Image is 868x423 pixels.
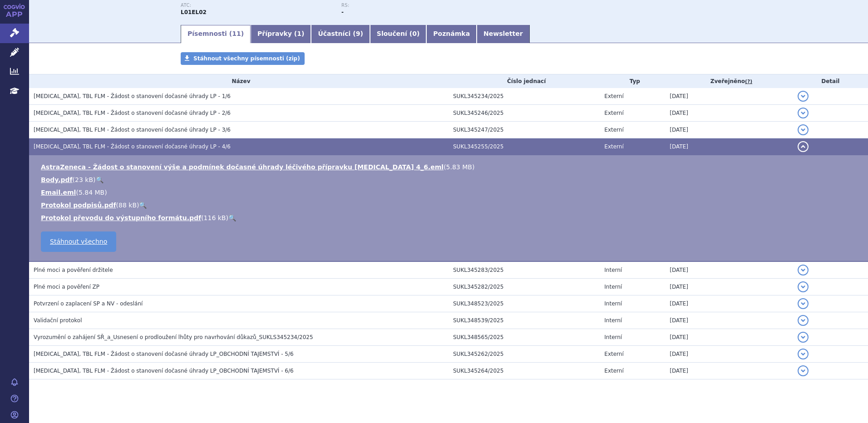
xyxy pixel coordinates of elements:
[604,127,623,133] span: Externí
[341,9,344,15] strong: -
[604,351,623,357] span: Externí
[449,295,600,312] td: SUKL348523/2025
[798,265,809,275] button: detail
[604,93,623,99] span: Externí
[370,25,426,43] a: Sloučení (0)
[34,284,99,290] span: Plné moci a pověření ZP
[79,189,104,196] span: 5.84 MB
[600,74,665,88] th: Typ
[41,201,859,210] li: ( )
[34,143,231,150] span: CALQUENCE, TBL FLM - Žádost o stanovení dočasné úhrady LP - 4/6
[75,176,93,183] span: 23 kB
[204,214,226,221] span: 116 kB
[449,346,600,363] td: SUKL345262/2025
[798,108,809,118] button: detail
[41,213,859,222] li: ( )
[798,124,809,135] button: detail
[793,74,868,88] th: Detail
[96,176,104,183] a: 🔍
[665,261,793,279] td: [DATE]
[449,363,600,379] td: SUKL345264/2025
[798,365,809,376] button: detail
[449,329,600,346] td: SUKL348565/2025
[139,202,147,209] a: 🔍
[34,351,294,357] span: CALQUENCE, TBL FLM - Žádost o stanovení dočasné úhrady LP_OBCHODNÍ TAJEMSTVÍ - 5/6
[604,284,622,290] span: Interní
[297,30,301,37] span: 1
[118,202,137,209] span: 88 kB
[665,88,793,105] td: [DATE]
[41,176,73,183] a: Body.pdf
[665,363,793,379] td: [DATE]
[798,298,809,309] button: detail
[604,267,622,273] span: Interní
[41,202,116,209] a: Protokol podpisů.pdf
[412,30,417,37] span: 0
[665,122,793,138] td: [DATE]
[604,143,623,150] span: Externí
[446,163,472,171] span: 5.83 MB
[665,74,793,88] th: Zveřejněno
[341,3,493,8] p: RS:
[41,214,201,221] a: Protokol převodu do výstupního formátu.pdf
[798,349,809,359] button: detail
[665,329,793,346] td: [DATE]
[41,231,116,252] a: Stáhnout všechno
[798,332,809,343] button: detail
[356,30,360,37] span: 9
[477,25,530,43] a: Newsletter
[449,138,600,155] td: SUKL345255/2025
[449,74,600,88] th: Číslo jednací
[41,189,76,196] a: Email.eml
[311,25,370,43] a: Účastníci (9)
[41,163,444,171] a: AstraZeneca - Žádost o stanovení výše a podmínek dočasné úhrady léčivého přípravku [MEDICAL_DATA]...
[34,334,313,340] span: Vyrozumění o zahájení SŘ_a_Usnesení o prodloužení lhůty pro navrhování důkazů_SUKLS345234/2025
[449,88,600,105] td: SUKL345234/2025
[251,25,311,43] a: Přípravky (1)
[798,91,809,102] button: detail
[604,300,622,307] span: Interní
[604,368,623,374] span: Externí
[426,25,477,43] a: Poznámka
[665,138,793,155] td: [DATE]
[181,3,332,8] p: ATC:
[665,279,793,295] td: [DATE]
[34,368,294,374] span: CALQUENCE, TBL FLM - Žádost o stanovení dočasné úhrady LP_OBCHODNÍ TAJEMSTVÍ - 6/6
[34,300,143,307] span: Potvrzení o zaplacení SP a NV - odeslání
[798,141,809,152] button: detail
[665,295,793,312] td: [DATE]
[798,315,809,326] button: detail
[181,9,207,15] strong: AKALABRUTINIB
[798,281,809,292] button: detail
[181,52,305,65] a: Stáhnout všechny písemnosti (zip)
[449,122,600,138] td: SUKL345247/2025
[29,74,449,88] th: Název
[232,30,241,37] span: 11
[665,105,793,122] td: [DATE]
[745,79,752,85] abbr: (?)
[665,346,793,363] td: [DATE]
[34,127,231,133] span: CALQUENCE, TBL FLM - Žádost o stanovení dočasné úhrady LP - 3/6
[449,261,600,279] td: SUKL345283/2025
[228,214,236,221] a: 🔍
[604,317,622,324] span: Interní
[449,279,600,295] td: SUKL345282/2025
[665,312,793,329] td: [DATE]
[34,110,231,116] span: CALQUENCE, TBL FLM - Žádost o stanovení dočasné úhrady LP - 2/6
[604,334,622,340] span: Interní
[34,317,82,324] span: Validační protokol
[449,312,600,329] td: SUKL348539/2025
[604,110,623,116] span: Externí
[34,267,113,273] span: Plné moci a pověření držitele
[193,55,300,62] span: Stáhnout všechny písemnosti (zip)
[41,188,859,197] li: ( )
[449,105,600,122] td: SUKL345246/2025
[41,175,859,184] li: ( )
[181,25,251,43] a: Písemnosti (11)
[41,162,859,172] li: ( )
[34,93,231,99] span: CALQUENCE, TBL FLM - Žádost o stanovení dočasné úhrady LP - 1/6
